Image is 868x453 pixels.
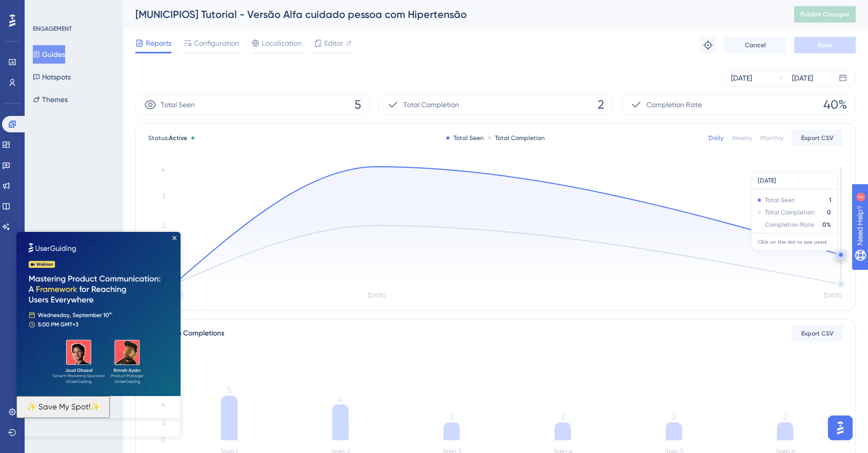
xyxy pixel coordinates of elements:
button: Cancel [724,37,786,53]
tspan: [DATE] [824,292,841,299]
span: Total Seen [161,99,195,111]
span: Status: [148,134,187,142]
span: 2 [598,96,604,113]
span: Export CSV [801,329,834,338]
span: 5 [354,96,361,113]
span: Need Help? [24,3,64,15]
span: Completion Rate [646,99,702,111]
span: Publish Changes [800,10,850,18]
button: Themes [33,90,68,109]
button: Guides [33,45,65,64]
tspan: 2 [561,412,565,422]
tspan: 5 [227,385,232,395]
iframe: UserGuiding AI Assistant Launcher [825,412,856,443]
div: 2 [71,5,74,13]
button: Hotspots [33,68,71,86]
span: Save [818,41,832,49]
span: Editor [324,37,343,49]
button: Publish Changes [794,6,856,23]
div: Monthly [760,134,783,142]
tspan: 2 [449,412,453,422]
tspan: [DATE] [368,292,385,299]
span: Export CSV [801,134,834,142]
div: Close Preview [156,4,160,8]
tspan: 2 [783,412,787,422]
div: Daily [708,134,723,142]
tspan: 2 [162,222,165,229]
tspan: 4 [338,395,343,404]
span: Configuration [194,37,239,49]
div: [DATE] [792,72,813,84]
span: Cancel [745,41,766,49]
div: ENGAGEMENT [33,25,72,33]
span: Reports [146,37,171,49]
span: Active [169,134,187,142]
span: Localization [262,37,302,49]
div: Weekly [732,134,752,142]
tspan: 4 [162,166,165,173]
tspan: 3 [162,193,165,200]
span: 40% [823,96,847,113]
tspan: 2 [672,412,676,422]
tspan: 0 [161,437,165,444]
span: Total Completion [403,99,459,111]
button: Export CSV [792,325,843,342]
button: Export CSV [792,130,843,146]
div: Total Seen [446,134,484,142]
div: Total Step Completions [148,327,224,340]
div: Total Completion [488,134,545,142]
button: Save [794,37,856,53]
div: [DATE] [731,72,752,84]
div: [MUNICIPIOS] Tutorial - Versão Alfa cuidado pessoa com Hipertensão [135,7,768,22]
